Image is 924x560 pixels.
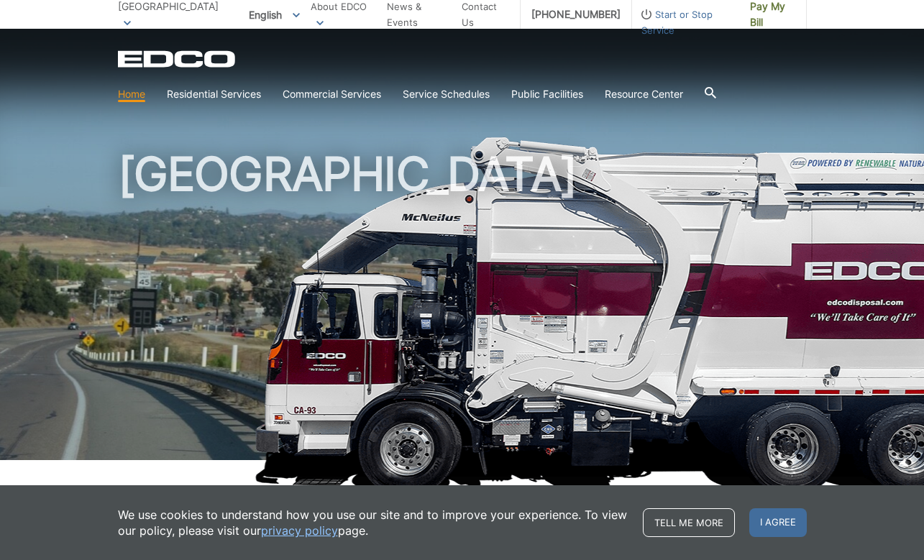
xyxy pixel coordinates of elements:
[605,86,683,102] a: Resource Center
[511,86,583,102] a: Public Facilities
[643,508,735,537] a: Tell me more
[167,86,261,102] a: Residential Services
[238,3,311,27] span: English
[749,508,807,537] span: I agree
[118,50,237,68] a: EDCD logo. Return to the homepage.
[403,86,490,102] a: Service Schedules
[118,86,145,102] a: Home
[283,86,381,102] a: Commercial Services
[118,507,628,538] p: We use cookies to understand how you use our site and to improve your experience. To view our pol...
[118,151,807,467] h1: [GEOGRAPHIC_DATA]
[261,523,338,538] a: privacy policy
